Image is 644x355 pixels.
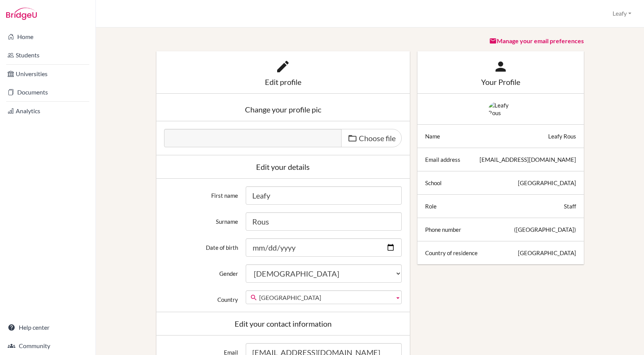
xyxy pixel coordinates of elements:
[164,320,402,327] div: Edit your contact information
[425,156,460,163] div: Email address
[489,37,584,44] a: Manage your email preferences
[518,249,576,257] div: [GEOGRAPHIC_DATA]
[2,29,94,44] a: Home
[425,78,576,86] div: Your Profile
[564,202,576,210] div: Staff
[2,47,94,63] a: Students
[609,7,635,21] button: Leafy
[6,8,37,20] img: Bridge-U
[160,212,242,225] label: Surname
[548,132,576,140] div: Leafy Rous
[359,134,396,143] span: Choose file
[425,226,461,233] div: Phone number
[164,106,402,113] div: Change your profile pic
[2,66,94,81] a: Universities
[425,202,437,210] div: Role
[164,163,402,171] div: Edit your details
[425,179,442,187] div: School
[259,291,391,305] span: [GEOGRAPHIC_DATA]
[488,101,513,117] img: Leafy Rous
[514,226,576,233] div: ([GEOGRAPHIC_DATA])
[425,132,440,140] div: Name
[164,78,402,86] div: Edit profile
[160,264,242,277] label: Gender
[2,103,94,119] a: Analytics
[160,186,242,199] label: First name
[2,85,94,100] a: Documents
[160,290,242,303] label: Country
[480,156,576,163] div: [EMAIL_ADDRESS][DOMAIN_NAME]
[2,338,94,353] a: Community
[2,320,94,335] a: Help center
[160,238,242,251] label: Date of birth
[518,179,576,187] div: [GEOGRAPHIC_DATA]
[425,249,478,257] div: Country of residence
